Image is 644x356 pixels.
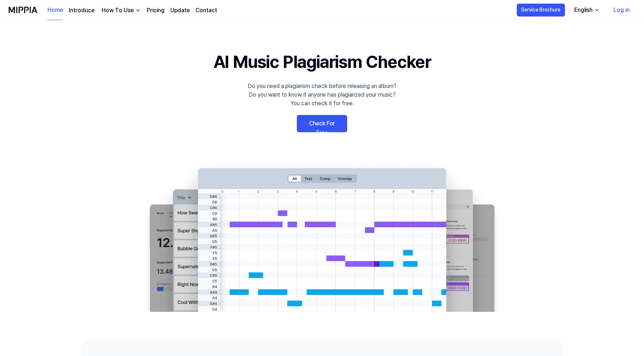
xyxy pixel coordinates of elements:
button: English [569,3,604,17]
h1: AI Music Plagiarism Checker [213,49,431,75]
button: Service Brochure [517,4,565,17]
div: How To Use [100,6,135,15]
button: How To Use [100,6,141,15]
img: main Image [135,161,509,312]
div: English [573,6,594,14]
a: Contact [195,6,217,15]
div: Do you need a plagiarism check before releasing an album? Do you want to know if anyone has plagi... [248,82,396,108]
a: Check For Free [297,115,347,132]
a: Pricing [147,6,165,15]
a: Update [170,6,190,15]
a: Home [47,0,63,20]
a: Introduce [69,6,95,15]
img: down [135,8,141,13]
